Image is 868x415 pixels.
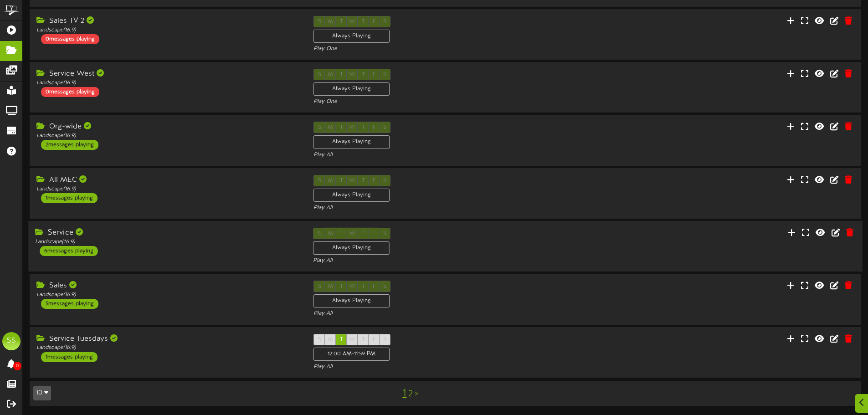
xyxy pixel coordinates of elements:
[313,294,390,307] div: Always Playing
[313,151,577,159] div: Play All
[313,241,390,255] div: Always Playing
[313,363,577,371] div: Play All
[36,281,300,291] div: Sales
[362,337,365,343] span: T
[340,337,343,343] span: T
[36,79,300,87] div: Landscape ( 16:9 )
[349,337,355,343] span: W
[36,334,300,344] div: Service Tuesdays
[2,332,21,350] div: SS
[313,45,577,53] div: Play One
[313,82,390,96] div: Always Playing
[36,16,300,26] div: Sales TV 2
[36,132,300,140] div: Landscape ( 16:9 )
[408,389,413,399] a: 2
[33,386,51,400] button: 10
[13,362,21,370] span: 0
[41,87,99,97] div: 0 messages playing
[35,228,299,238] div: Service
[36,122,300,132] div: Org-wide
[415,389,418,399] a: >
[36,185,300,193] div: Landscape ( 16:9 )
[373,337,376,343] span: F
[36,175,300,185] div: All MEC
[41,352,98,362] div: 1 messages playing
[41,193,98,203] div: 1 messages playing
[41,34,99,44] div: 0 messages playing
[313,189,390,202] div: Always Playing
[313,204,577,212] div: Play All
[313,30,390,43] div: Always Playing
[36,291,300,299] div: Landscape ( 16:9 )
[318,337,321,343] span: S
[36,26,300,34] div: Landscape ( 16:9 )
[36,344,300,352] div: Landscape ( 16:9 )
[41,140,98,150] div: 2 messages playing
[383,337,386,343] span: S
[313,348,390,361] div: 12:00 AM - 11:59 PM
[313,310,577,318] div: Play All
[35,238,299,246] div: Landscape ( 16:9 )
[313,135,390,149] div: Always Playing
[40,246,98,256] div: 6 messages playing
[36,69,300,79] div: Service West
[402,388,406,400] a: 1
[313,98,577,106] div: Play One
[41,299,98,309] div: 5 messages playing
[313,257,577,265] div: Play All
[328,337,333,343] span: M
